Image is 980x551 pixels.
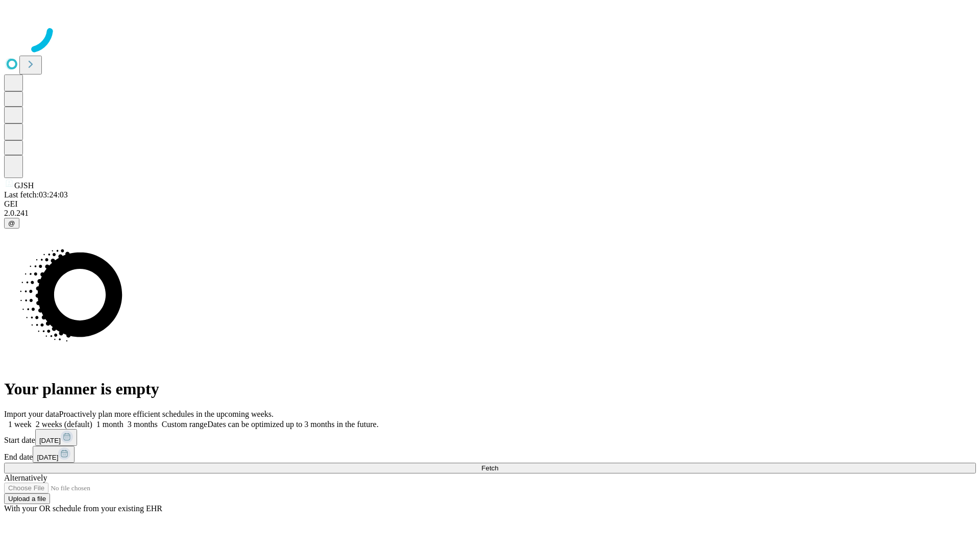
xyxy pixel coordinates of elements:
[4,446,976,463] div: End date
[4,463,976,473] button: Fetch
[4,473,47,482] span: Alternatively
[207,420,378,429] span: Dates can be optimized up to 3 months in the future.
[4,218,19,229] button: @
[4,410,59,418] span: Import your data
[59,410,274,418] span: Proactively plan more efficient schedules in the upcoming weeks.
[8,420,32,429] span: 1 week
[36,420,92,429] span: 2 weeks (default)
[8,219,15,227] span: @
[4,209,976,218] div: 2.0.241
[96,420,124,429] span: 1 month
[4,429,976,446] div: Start date
[128,420,158,429] span: 3 months
[4,199,976,209] div: GEI
[4,493,50,504] button: Upload a file
[4,380,976,398] h1: Your planner is empty
[39,437,61,444] span: [DATE]
[37,454,58,461] span: [DATE]
[481,464,498,472] span: Fetch
[162,420,207,429] span: Custom range
[33,446,75,463] button: [DATE]
[4,190,68,199] span: Last fetch: 03:24:03
[14,181,34,190] span: GJSH
[4,504,162,513] span: With your OR schedule from your existing EHR
[35,429,77,446] button: [DATE]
